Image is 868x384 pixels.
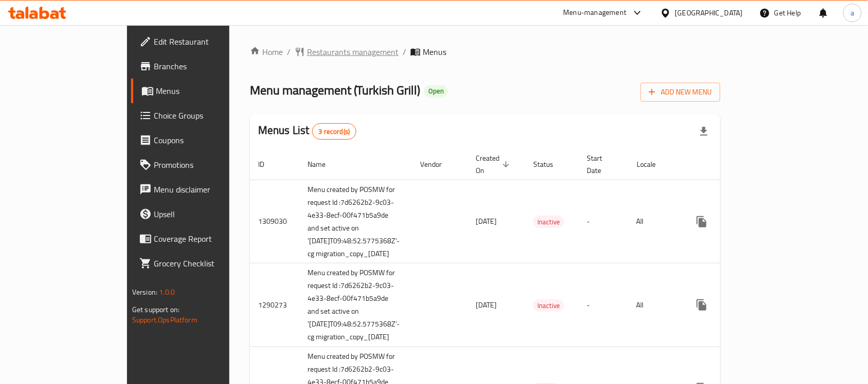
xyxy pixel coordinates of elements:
[154,60,264,72] span: Branches
[533,299,564,312] div: Inactive
[579,263,628,347] td: -
[250,180,299,263] td: 1309030
[131,29,272,54] a: Edit Restaurant
[299,180,412,263] td: Menu created by POSMW for request Id :7d6262b2-9c03-4e33-8ecf-00f471b5a9de and set active on '[DA...
[476,298,497,312] span: [DATE]
[154,35,264,48] span: Edit Restaurant
[690,293,714,317] button: more
[307,46,399,58] span: Restaurants management
[154,109,264,122] span: Choice Groups
[131,177,272,202] a: Menu disclaimer
[159,285,175,299] span: 1.0.0
[299,263,412,347] td: Menu created by POSMW for request Id :7d6262b2-9c03-4e33-8ecf-00f471b5a9de and set active on '[DA...
[131,226,272,251] a: Coverage Report
[637,158,669,170] span: Locale
[131,251,272,276] a: Grocery Checklist
[420,158,455,170] span: Vendor
[675,7,743,18] div: [GEOGRAPHIC_DATA]
[154,208,264,220] span: Upsell
[154,183,264,196] span: Menu disclaimer
[587,152,616,177] span: Start Date
[250,79,420,102] span: Menu management ( Turkish Grill )
[533,216,564,228] span: Inactive
[154,134,264,146] span: Coupons
[681,149,797,180] th: Actions
[476,215,497,228] span: [DATE]
[258,158,278,170] span: ID
[533,158,567,170] span: Status
[250,263,299,347] td: 1290273
[403,46,406,58] li: /
[131,128,272,152] a: Coupons
[295,46,399,58] a: Restaurants management
[692,119,716,144] div: Export file
[154,159,264,171] span: Promotions
[154,257,264,270] span: Grocery Checklist
[564,7,627,19] div: Menu-management
[714,209,739,234] button: Change Status
[714,293,739,317] button: Change Status
[851,7,854,18] span: a
[131,202,272,226] a: Upsell
[132,313,197,327] a: Support.OpsPlatform
[131,152,272,177] a: Promotions
[423,46,446,58] span: Menus
[313,127,356,137] span: 3 record(s)
[154,233,264,245] span: Coverage Report
[308,158,339,170] span: Name
[132,285,157,299] span: Version:
[476,152,513,177] span: Created On
[132,303,179,316] span: Get support on:
[628,180,681,263] td: All
[287,46,291,58] li: /
[641,83,720,102] button: Add New Menu
[258,123,356,140] h2: Menus List
[131,54,272,79] a: Branches
[424,87,448,95] span: Open
[312,123,357,140] div: Total records count
[533,300,564,312] span: Inactive
[156,85,264,97] span: Menus
[250,46,720,58] nav: breadcrumb
[649,86,712,99] span: Add New Menu
[579,180,628,263] td: -
[131,79,272,103] a: Menus
[690,209,714,234] button: more
[131,103,272,128] a: Choice Groups
[628,263,681,347] td: All
[424,85,448,98] div: Open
